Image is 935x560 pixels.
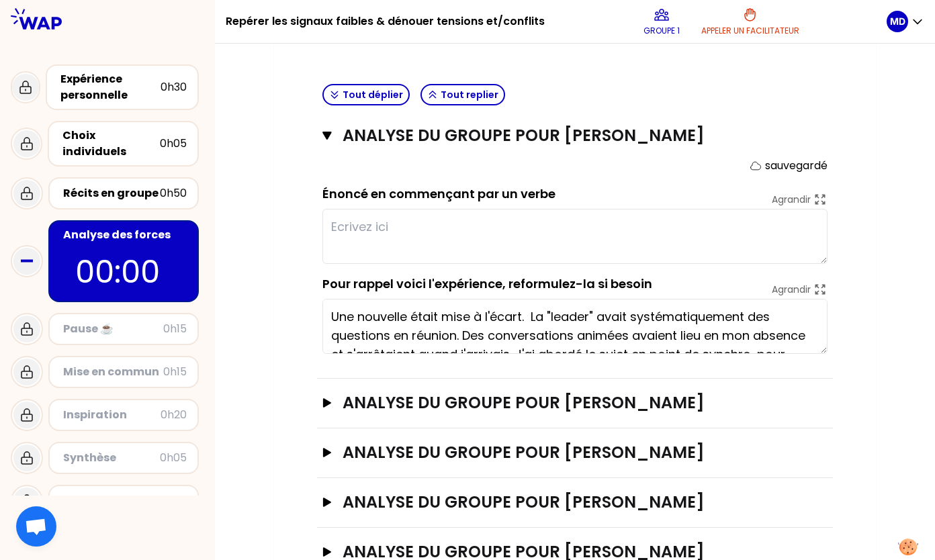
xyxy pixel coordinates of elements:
button: ANALYSE DU GROUPE POUR [PERSON_NAME] [322,492,828,513]
div: Pause ☕️ [63,321,163,337]
div: Choix individuels [62,128,160,160]
h3: ANALYSE DU GROUPE POUR [PERSON_NAME] [343,442,781,463]
p: Groupe 1 [643,26,680,36]
div: 0h50 [160,185,187,201]
div: Récits en groupe [63,185,160,201]
div: Inspiration [63,407,161,423]
h3: ANALYSE DU GROUPE POUR [PERSON_NAME] [343,392,781,414]
textarea: Une nouvelle était mise à l'écart. La "leader" avait systématiquement des questions en réunion. D... [322,299,828,354]
div: 0h20 [161,407,187,423]
div: 0h05 [160,450,187,466]
button: Appeler un facilitateur [696,1,805,42]
p: MD [890,15,905,28]
button: MD [887,11,924,32]
div: Mise en commun [63,364,163,380]
div: 0h05 [160,136,187,152]
div: Synthèse [63,450,160,466]
button: ANALYSE DU GROUPE POUR [PERSON_NAME] [322,442,828,463]
button: Groupe 1 [638,1,685,42]
div: Evaluer [63,493,160,509]
label: Énoncé en commençant par un verbe [322,185,555,202]
div: Analyse des forces [63,227,187,243]
p: Agrandir [772,193,811,206]
div: 0h15 [163,321,187,337]
div: Ouvrir le chat [16,506,56,547]
div: 0h15 [163,364,187,380]
p: Appeler un facilitateur [701,26,799,36]
div: 0h30 [161,79,187,95]
div: 0h05 [160,493,187,509]
p: 00:00 [75,248,172,295]
button: Tout déplier [322,84,410,105]
label: Pour rappel voici l'expérience, reformulez-la si besoin [322,275,652,292]
div: Expérience personnelle [60,71,161,103]
button: Tout replier [420,84,505,105]
h3: ANALYSE DU GROUPE POUR [PERSON_NAME] [343,125,776,146]
h3: ANALYSE DU GROUPE POUR [PERSON_NAME] [343,492,781,513]
button: ANALYSE DU GROUPE POUR [PERSON_NAME] [322,125,828,146]
p: Agrandir [772,283,811,296]
p: sauvegardé [765,158,828,174]
button: ANALYSE DU GROUPE POUR [PERSON_NAME] [322,392,828,414]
